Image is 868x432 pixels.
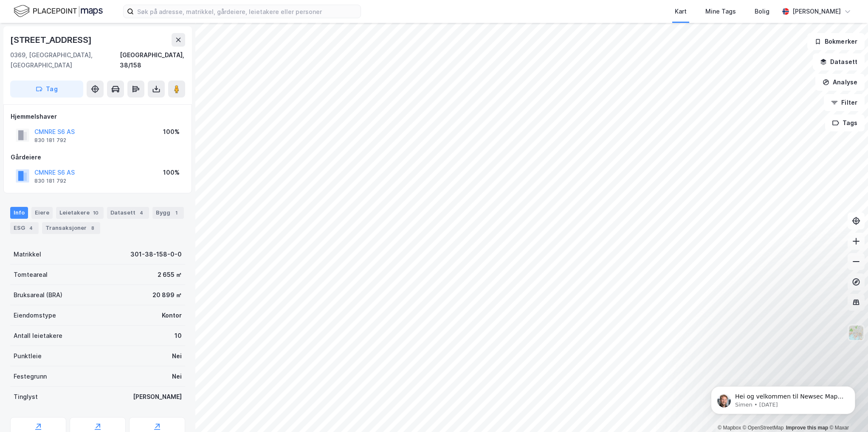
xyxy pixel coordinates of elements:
[31,207,53,219] div: Eiere
[14,249,41,259] div: Matrikkel
[91,209,100,217] div: 10
[34,178,66,184] div: 830 181 792
[10,81,83,98] button: Tag
[14,392,38,402] div: Tinglyst
[152,207,184,219] div: Bygg
[56,207,104,219] div: Leietakere
[698,368,868,428] iframe: Intercom notifications message
[172,209,180,217] div: 1
[14,4,103,19] img: logo.f888ab2527a4732fd821a326f86c7f29.svg
[14,371,47,382] div: Festegrunn
[137,209,146,217] div: 4
[34,137,66,144] div: 830 181 792
[14,331,62,341] div: Antall leietakere
[807,33,865,50] button: Bokmerker
[10,222,39,234] div: ESG
[10,50,120,70] div: 0369, [GEOGRAPHIC_DATA], [GEOGRAPHIC_DATA]
[848,325,864,341] img: Z
[134,5,361,18] input: Søk på adresse, matrikkel, gårdeiere, leietakere eller personer
[163,167,180,178] div: 100%
[755,6,769,17] div: Bolig
[718,425,741,431] a: Mapbox
[11,152,185,162] div: Gårdeiere
[14,351,42,361] div: Punktleie
[152,290,182,300] div: 20 899 ㎡
[813,53,865,70] button: Datasett
[11,111,185,122] div: Hjemmelshaver
[88,224,97,232] div: 8
[10,33,93,47] div: [STREET_ADDRESS]
[786,425,828,431] a: Improve this map
[792,6,841,17] div: [PERSON_NAME]
[172,371,182,382] div: Nei
[10,207,28,219] div: Info
[172,351,182,361] div: Nei
[158,270,182,280] div: 2 655 ㎡
[825,114,865,131] button: Tags
[42,222,100,234] div: Transaksjoner
[14,310,56,321] div: Eiendomstype
[705,6,736,17] div: Mine Tags
[120,50,185,70] div: [GEOGRAPHIC_DATA], 38/158
[824,94,865,111] button: Filter
[163,127,180,137] div: 100%
[14,270,48,280] div: Tomteareal
[130,249,182,259] div: 301-38-158-0-0
[162,310,182,321] div: Kontor
[14,290,62,300] div: Bruksareal (BRA)
[107,207,149,219] div: Datasett
[675,6,687,17] div: Kart
[175,331,182,341] div: 10
[743,425,784,431] a: OpenStreetMap
[133,392,182,402] div: [PERSON_NAME]
[815,74,865,91] button: Analyse
[27,224,35,232] div: 4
